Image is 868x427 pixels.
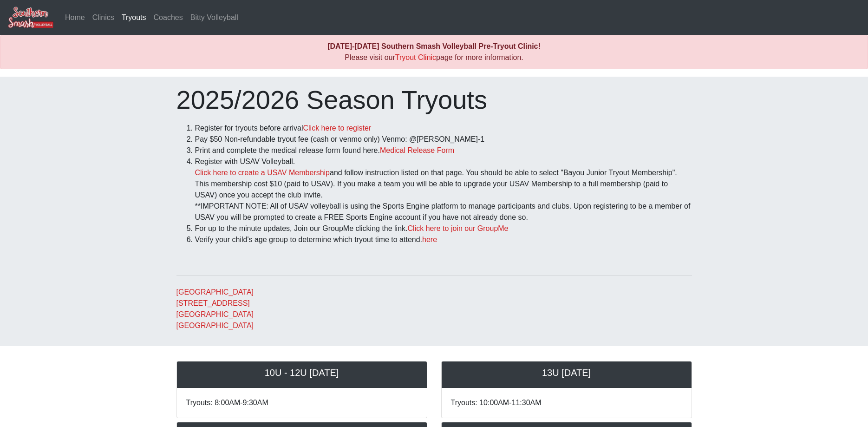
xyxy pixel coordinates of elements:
[195,123,692,134] li: Register for tryouts before arrival
[186,397,418,408] p: Tryouts: 8:00AM-9:30AM
[195,234,692,245] li: Verify your child's age group to determine which tryout time to attend.
[186,367,418,378] h5: 10U - 12U [DATE]
[195,156,692,223] li: Register with USAV Volleyball. and follow instruction listed on that page. You should be able to ...
[195,134,692,145] li: Pay $50 Non-refundable tryout fee (cash or venmo only) Venmo: @[PERSON_NAME]-1
[422,236,437,243] a: here
[451,397,682,408] p: Tryouts: 10:00AM-11:30AM
[451,367,682,378] h5: 13U [DATE]
[61,8,89,27] a: Home
[408,224,509,232] a: Click here to join our GroupMe
[176,84,692,115] h1: 2025/2026 Season Tryouts
[195,145,692,156] li: Print and complete the medical release form found here.
[195,223,692,234] li: For up to the minute updates, Join our GroupMe clicking the link.
[187,8,242,27] a: Bitty Volleyball
[150,8,187,27] a: Coaches
[118,8,150,27] a: Tryouts
[176,288,254,329] a: [GEOGRAPHIC_DATA][STREET_ADDRESS][GEOGRAPHIC_DATA][GEOGRAPHIC_DATA]
[7,6,54,29] img: Southern Smash Volleyball
[195,169,330,177] a: Click here to create a USAV Membership
[89,8,118,27] a: Clinics
[395,53,436,61] a: Tryout Clinic
[303,124,371,132] a: Click here to register
[327,42,541,50] b: [DATE]-[DATE] Southern Smash Volleyball Pre-Tryout Clinic!
[380,146,454,154] a: Medical Release Form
